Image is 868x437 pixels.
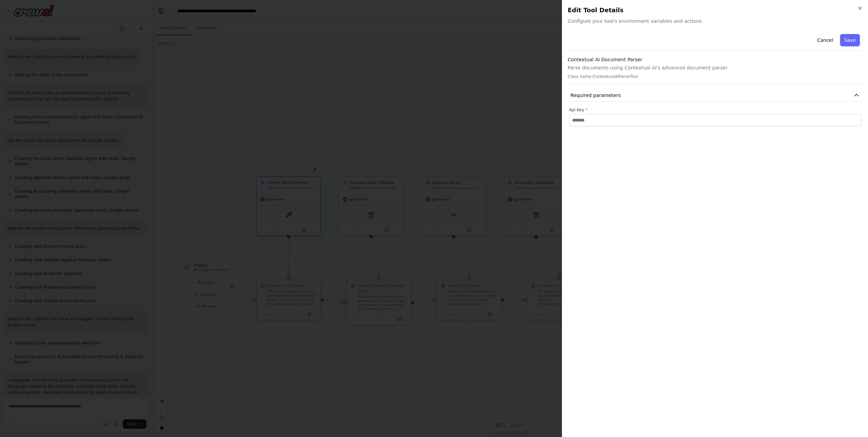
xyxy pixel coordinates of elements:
[568,89,863,102] button: Required parameters
[568,74,863,79] p: Class name: ContextualAIParseTool
[568,18,863,25] span: Configure your tool's environment variables and actions.
[568,64,863,71] p: Parse documents using Contextual AI's advanced document parser
[840,34,860,46] button: Save
[813,34,837,46] button: Cancel
[569,107,861,113] label: Api Key
[568,5,863,15] h2: Edit Tool Details
[570,92,621,99] span: Required parameters
[568,56,863,63] h3: Contextual AI Document Parser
